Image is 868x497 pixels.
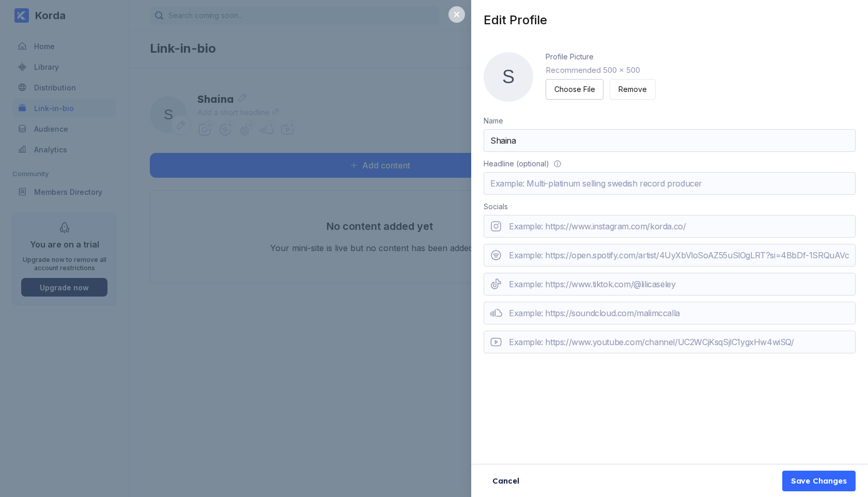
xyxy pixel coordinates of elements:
input: Example: Max Martin [484,129,856,152]
input: Example: https://www.instagram.com/korda.co/ [484,215,856,238]
input: Example: https://open.spotify.com/artist/4UyXbVloSoAZ55uSlOgLRT?si=4BbDf-1SRQuAVcYIBlS7Jw [484,244,856,267]
div: Profile Picture [546,52,594,61]
div: Headline (optional) [484,159,549,168]
input: Example: https://www.tiktok.com/@lilicaseley [484,273,856,296]
input: Example: https://www.youtube.com/channel/UC2WCjKsqSjlC1ygxHw4wiSQ/ [484,331,856,353]
button: Choose File [546,79,603,100]
input: Example: Multi-platinum selling swedish record producer [484,172,856,195]
div: Choose File [554,84,595,95]
div: Socials [484,202,508,211]
div: Recommended 500 x 500 [546,65,656,75]
button: Save Changes [782,471,856,491]
div: Edit Profile [484,12,868,27]
div: Name [484,116,503,125]
div: Cancel [492,476,519,486]
div: Save Changes [791,476,847,486]
span: S [484,52,533,102]
div: Shaina [484,52,533,102]
button: Cancel [484,471,528,491]
input: Example: https://soundcloud.com/malimccalla [484,302,856,324]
